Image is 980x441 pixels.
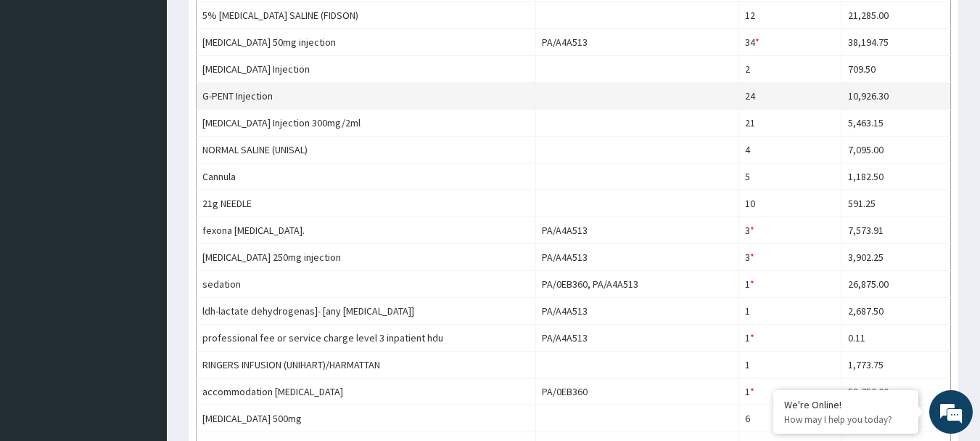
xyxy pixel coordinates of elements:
[842,325,951,352] td: 0.11
[842,298,951,325] td: 2,687.50
[739,83,842,110] td: 24
[197,2,536,29] td: 5% [MEDICAL_DATA] SALINE (FIDSON)
[739,352,842,379] td: 1
[739,325,842,352] td: 1
[238,7,273,42] div: Minimize live chat window
[784,398,907,411] div: We're Online!
[27,73,59,109] img: d_794563401_company_1708531726252_794563401
[842,217,951,244] td: 7,573.91
[84,129,200,276] span: We're online!
[739,2,842,29] td: 12
[535,298,739,325] td: PA/A4A513
[197,217,536,244] td: fexona [MEDICAL_DATA].
[739,29,842,56] td: 34
[197,325,536,352] td: professional fee or service charge level 3 inpatient hdu
[842,110,951,137] td: 5,463.15
[739,163,842,190] td: 5
[739,298,842,325] td: 1
[739,405,842,432] td: 6
[842,190,951,217] td: 591.25
[739,56,842,83] td: 2
[197,83,536,110] td: G-PENT Injection
[197,352,536,379] td: RINGERS INFUSION (UNIHART)/HARMATTAN
[535,29,739,56] td: PA/A4A513
[197,190,536,217] td: 21g NEEDLE
[197,298,536,325] td: ldh-lactate dehydrogenas]- [any [MEDICAL_DATA]]
[842,271,951,298] td: 26,875.00
[7,290,276,341] textarea: Type your message and hit 'Enter'
[842,379,951,405] td: 53,750.00
[197,271,536,298] td: sedation
[197,110,536,137] td: [MEDICAL_DATA] Injection 300mg/2ml
[739,379,842,405] td: 1
[739,190,842,217] td: 10
[739,244,842,271] td: 3
[535,379,739,405] td: PA/0EB360
[197,244,536,271] td: [MEDICAL_DATA] 250mg injection
[842,352,951,379] td: 1,773.75
[842,83,951,110] td: 10,926.30
[197,379,536,405] td: accommodation [MEDICAL_DATA]
[739,217,842,244] td: 3
[842,163,951,190] td: 1,182.50
[842,2,951,29] td: 21,285.00
[535,271,739,298] td: PA/0EB360, PA/A4A513
[739,271,842,298] td: 1
[535,217,739,244] td: PA/A4A513
[197,163,536,190] td: Cannula
[197,29,536,56] td: [MEDICAL_DATA] 50mg injection
[739,137,842,163] td: 4
[842,244,951,271] td: 3,902.25
[197,405,536,432] td: [MEDICAL_DATA] 500mg
[842,29,951,56] td: 38,194.75
[784,413,907,426] p: How may I help you today?
[75,81,244,100] div: Chat with us now
[535,325,739,352] td: PA/A4A513
[842,56,951,83] td: 709.50
[197,137,536,163] td: NORMAL SALINE (UNISAL)
[197,56,536,83] td: [MEDICAL_DATA] Injection
[842,137,951,163] td: 7,095.00
[535,244,739,271] td: PA/A4A513
[739,110,842,137] td: 21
